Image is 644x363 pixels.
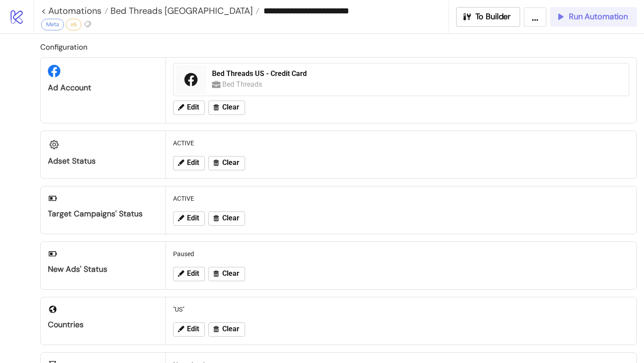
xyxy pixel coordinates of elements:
[187,103,199,111] span: Edit
[524,7,547,27] button: ...
[108,5,253,17] span: Bed Threads [GEOGRAPHIC_DATA]
[208,101,245,115] button: Clear
[222,79,264,90] div: Bed Threads
[169,135,633,152] div: ACTIVE
[173,101,205,115] button: Edit
[108,6,259,15] a: Bed Threads [GEOGRAPHIC_DATA]
[169,301,633,318] div: "US"
[169,190,633,207] div: ACTIVE
[40,41,637,53] h2: Configuration
[41,6,108,15] a: < Automations
[222,159,239,167] span: Clear
[48,264,158,274] div: New Ads' Status
[569,12,628,22] span: Run Automation
[48,156,158,166] div: Adset Status
[41,19,64,30] div: Meta
[456,7,521,27] button: To Builder
[48,320,158,330] div: Countries
[208,322,245,337] button: Clear
[222,270,239,278] span: Clear
[187,159,199,167] span: Edit
[222,325,239,333] span: Clear
[169,245,633,262] div: Paused
[173,267,205,281] button: Edit
[187,214,199,222] span: Edit
[173,322,205,337] button: Edit
[173,211,205,226] button: Edit
[222,103,239,111] span: Clear
[208,211,245,226] button: Clear
[222,214,239,222] span: Clear
[173,156,205,170] button: Edit
[48,209,158,219] div: Target Campaigns' Status
[212,69,623,79] div: Bed Threads US - Credit Card
[475,12,511,22] span: To Builder
[187,270,199,278] span: Edit
[66,19,81,30] div: v6
[48,83,158,93] div: Ad Account
[550,7,637,27] button: Run Automation
[208,267,245,281] button: Clear
[187,325,199,333] span: Edit
[208,156,245,170] button: Clear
